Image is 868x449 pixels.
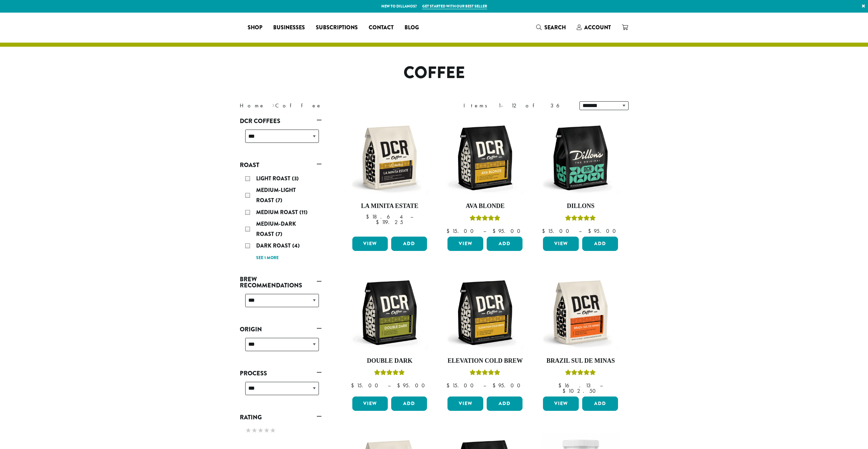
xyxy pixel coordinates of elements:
[256,242,292,250] span: Dark Roast
[446,273,524,394] a: Elevation Cold BrewRated 5.00 out of 5
[391,237,427,251] button: Add
[470,369,500,379] div: Rated 5.00 out of 5
[410,213,413,220] span: –
[240,273,322,291] a: Brew Recommendations
[256,186,296,204] span: Medium-Light Roast
[582,237,618,251] button: Add
[543,237,579,251] a: View
[273,24,305,32] span: Businesses
[292,175,299,182] span: (3)
[251,425,258,435] span: ★
[541,273,620,352] img: DCR-12oz-Brazil-Sul-De-Minas-Stock-scaled.png
[276,196,282,204] span: (7)
[276,230,282,238] span: (7)
[446,119,524,197] img: DCR-12oz-Ava-Blonde-Stock-scaled.png
[446,382,477,389] bdi: 15.00
[542,227,548,235] span: $
[391,396,427,411] button: Add
[352,237,388,251] a: View
[248,24,262,32] span: Shop
[446,119,524,234] a: Ava BlondeRated 5.00 out of 5
[483,382,486,389] span: –
[422,3,487,9] a: Get started with our best seller
[446,357,524,365] h4: Elevation Cold Brew
[492,382,524,389] bdi: 95.00
[374,369,405,379] div: Rated 4.50 out of 5
[447,396,483,411] a: View
[541,273,620,394] a: Brazil Sul De MinasRated 5.00 out of 5
[397,382,403,389] span: $
[351,382,357,389] span: $
[350,273,429,352] img: DCR-12oz-Double-Dark-Stock-scaled.png
[240,335,322,359] div: Origin
[351,273,429,394] a: Double DarkRated 4.50 out of 5
[565,369,596,379] div: Rated 5.00 out of 5
[446,227,477,235] bdi: 15.00
[256,175,292,182] span: Light Roast
[240,115,322,127] a: DCR Coffees
[388,382,391,389] span: –
[240,171,322,265] div: Roast
[558,382,564,389] span: $
[588,227,619,235] bdi: 95.00
[492,227,498,235] span: $
[542,227,572,235] bdi: 15.00
[352,396,388,411] a: View
[240,423,322,439] div: Rating
[240,102,424,110] nav: Breadcrumb
[558,382,593,389] bdi: 16.13
[588,227,594,235] span: $
[299,208,308,216] span: (11)
[240,102,265,109] a: Home
[562,387,568,394] span: $
[235,63,634,83] h1: Coffee
[487,237,523,251] button: Add
[543,396,579,411] a: View
[245,425,251,435] span: ★
[270,425,276,435] span: ★
[258,425,264,435] span: ★
[487,396,523,411] button: Add
[240,127,322,151] div: DCR Coffees
[397,382,428,389] bdi: 95.00
[256,220,296,238] span: Medium-Dark Roast
[541,203,620,210] h4: Dillons
[240,411,322,423] a: Rating
[316,24,358,32] span: Subscriptions
[446,203,524,210] h4: Ava Blonde
[565,214,596,224] div: Rated 5.00 out of 5
[579,227,582,235] span: –
[366,213,404,220] bdi: 18.64
[351,119,429,234] a: La Minita Estate
[404,24,419,32] span: Blog
[292,242,300,250] span: (4)
[240,291,322,315] div: Brew Recommendations
[351,382,381,389] bdi: 15.00
[447,237,483,251] a: View
[264,425,270,435] span: ★
[369,24,394,32] span: Contact
[350,119,429,197] img: DCR-12oz-La-Minita-Estate-Stock-scaled.png
[240,368,322,379] a: Process
[541,119,620,234] a: DillonsRated 5.00 out of 5
[492,382,498,389] span: $
[464,102,569,110] div: Items 1-12 of 36
[376,219,403,226] bdi: 119.25
[492,227,524,235] bdi: 95.00
[366,213,372,220] span: $
[446,227,452,235] span: $
[600,382,603,389] span: –
[240,159,322,171] a: Roast
[541,357,620,365] h4: Brazil Sul De Minas
[242,22,268,33] a: Shop
[446,273,524,352] img: DCR-12oz-Elevation-Cold-Brew-Stock-scaled.png
[446,382,452,389] span: $
[240,324,322,335] a: Origin
[256,255,279,261] a: See 1 more
[256,208,299,216] span: Medium Roast
[582,396,618,411] button: Add
[562,387,599,394] bdi: 102.50
[483,227,486,235] span: –
[376,219,382,226] span: $
[544,24,566,31] span: Search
